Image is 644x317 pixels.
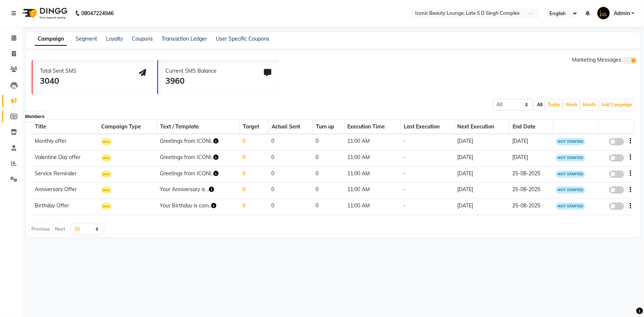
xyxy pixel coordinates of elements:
[101,170,112,178] span: sms
[157,150,240,166] td: Greetings from ICONI..
[510,199,553,215] td: 25-08-2025
[157,120,240,134] th: Text / Template
[240,199,268,215] td: 0
[98,120,157,134] th: Campaign Type
[40,67,76,75] div: Total Sent SMS
[313,120,344,134] th: Turn up
[599,100,634,110] button: Add Campaign
[581,100,598,110] button: Month
[32,166,98,183] td: Service Reminder
[157,183,240,199] td: Your Anniversary is ..
[609,154,624,162] label: false
[268,199,313,215] td: 0
[454,120,510,134] th: Next Execution
[344,166,400,183] td: 11:00 AM
[564,100,579,110] button: Week
[81,3,114,24] b: 08047224946
[216,35,269,42] a: User Specific Coupons
[157,199,240,215] td: Your Birthday is com..
[240,120,268,134] th: Target
[344,150,400,166] td: 11:00 AM
[313,183,344,199] td: 0
[268,166,313,183] td: 0
[556,170,585,178] span: NOT STARTED
[101,186,112,194] span: sms
[454,150,510,166] td: [DATE]
[32,120,98,134] th: Title
[19,3,69,24] img: logo
[268,150,313,166] td: 0
[400,134,454,150] td: -
[556,154,585,162] span: NOT STARTED
[400,166,454,183] td: -
[32,150,98,166] td: Valentine Day offer
[165,75,217,87] div: 3960
[572,56,621,63] span: Marketing Messages
[313,150,344,166] td: 0
[556,203,585,210] span: NOT STARTED
[510,183,553,199] td: 25-08-2025
[101,138,112,145] span: sms
[106,35,123,42] a: Loyalty
[400,150,454,166] td: -
[40,75,76,87] div: 3040
[32,183,98,199] td: Anniversary Offer
[510,134,553,150] td: [DATE]
[240,134,268,150] td: 0
[344,183,400,199] td: 11:00 AM
[76,35,97,42] a: Segment
[23,112,47,121] div: Members
[165,67,217,75] div: Current SMS Balance
[609,186,624,194] label: false
[101,154,112,162] span: sms
[614,10,630,17] span: Admin
[597,7,610,20] img: Admin
[546,100,562,110] button: Today
[268,120,313,134] th: Actual Sent
[510,120,553,134] th: End Date
[454,199,510,215] td: [DATE]
[240,166,268,183] td: 0
[313,166,344,183] td: 0
[344,134,400,150] td: 11:00 AM
[313,134,344,150] td: 0
[510,150,553,166] td: [DATE]
[240,150,268,166] td: 0
[32,199,98,215] td: Birthday Offer
[510,166,553,183] td: 25-08-2025
[454,183,510,199] td: [DATE]
[157,166,240,183] td: Greetings from ICONI..
[268,183,313,199] td: 0
[609,170,624,178] label: false
[32,134,98,150] td: Monthly offer
[313,199,344,215] td: 0
[454,166,510,183] td: [DATE]
[35,32,67,46] a: Campaign
[535,100,544,110] button: All
[454,134,510,150] td: [DATE]
[609,203,624,210] label: false
[240,183,268,199] td: 0
[400,183,454,199] td: -
[556,138,585,145] span: NOT STARTED
[162,35,207,42] a: Transaction Ledger
[344,120,400,134] th: Execution Time
[400,199,454,215] td: -
[132,35,153,42] a: Coupons
[400,120,454,134] th: Last Execution
[609,138,624,145] label: false
[268,134,313,150] td: 0
[101,203,112,210] span: sms
[556,186,585,194] span: NOT STARTED
[157,134,240,150] td: Greetings from ICONI..
[344,199,400,215] td: 11:00 AM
